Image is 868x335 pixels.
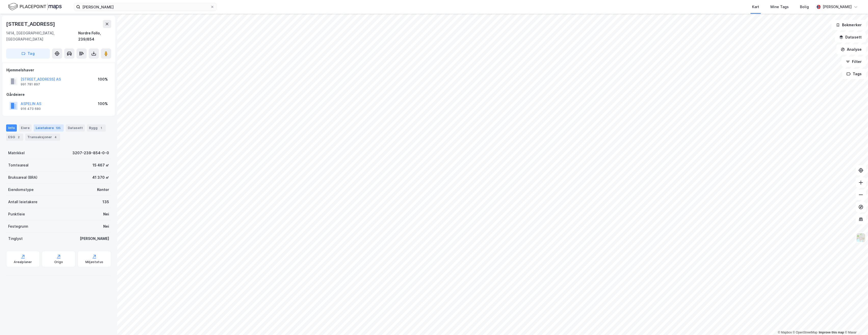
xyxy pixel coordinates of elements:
div: Kontor [97,187,109,193]
div: 2 [16,135,21,140]
div: 100% [98,101,108,107]
div: Festegrunn [8,223,28,229]
div: Kontrollprogram for chat [843,311,868,335]
div: Nei [103,211,109,217]
div: Antall leietakere [8,199,37,205]
button: Tags [842,69,866,79]
button: Tag [6,48,50,59]
div: Nei [103,223,109,229]
div: [PERSON_NAME] [80,236,109,242]
div: Hjemmelshaver [6,67,111,73]
div: Leietakere [34,124,64,132]
div: [PERSON_NAME] [823,4,852,10]
div: Eiere [19,124,32,132]
a: OpenStreetMap [793,331,818,334]
div: 3207-239-854-0-0 [72,150,109,156]
div: [STREET_ADDRESS] [6,20,56,28]
button: Bokmerker [832,20,866,30]
img: logo.f888ab2527a4732fd821a326f86c7f29.svg [8,2,62,11]
a: Improve this map [819,331,844,334]
div: Transaksjoner [25,134,60,141]
div: 916 473 680 [21,107,41,111]
div: Datasett [66,124,85,132]
div: 4 [53,135,58,140]
div: Punktleie [8,211,25,217]
div: 15 467 ㎡ [93,162,109,168]
button: Analyse [836,44,866,55]
iframe: Chat Widget [843,311,868,335]
div: Tinglyst [8,236,23,242]
div: Info [6,124,17,132]
div: 1 [99,125,104,131]
div: Arealplaner [14,260,32,264]
input: Søk på adresse, matrikkel, gårdeiere, leietakere eller personer [80,3,210,11]
div: Origo [54,260,63,264]
a: Mapbox [778,331,792,334]
button: Filter [841,57,866,67]
div: 1414, [GEOGRAPHIC_DATA], [GEOGRAPHIC_DATA] [6,30,78,42]
div: ESG [6,134,23,141]
div: Miljøstatus [85,260,103,264]
div: Nordre Follo, 239/854 [78,30,111,42]
div: Bolig [800,4,809,10]
button: Datasett [835,32,866,42]
div: 135 [55,125,62,131]
img: Z [856,233,866,242]
div: Tomteareal [8,162,29,168]
div: Bygg [87,124,106,132]
div: 135 [102,199,109,205]
div: Mine Tags [770,4,789,10]
div: 41 370 ㎡ [92,174,109,181]
div: Gårdeiere [6,92,111,98]
div: 100% [98,76,108,82]
div: Bruksareal (BRA) [8,174,37,181]
div: Eiendomstype [8,187,34,193]
div: 991 781 897 [21,82,40,86]
div: Matrikkel [8,150,25,156]
div: Kart [752,4,759,10]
